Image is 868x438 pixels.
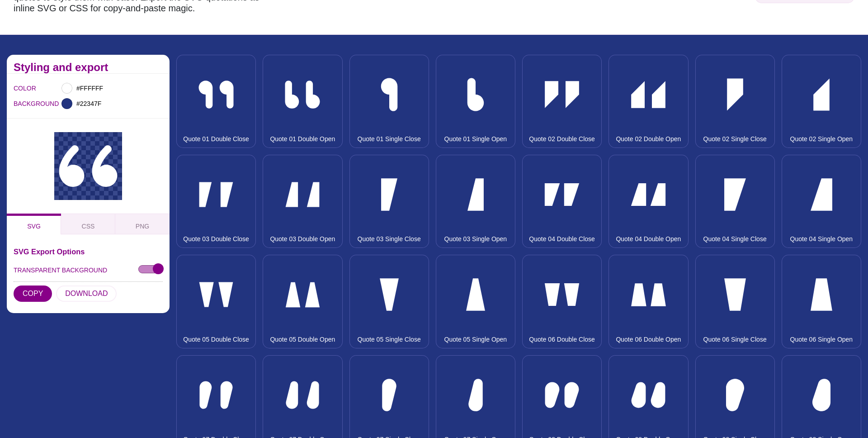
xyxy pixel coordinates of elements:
button: Quote 01 Double Close [176,55,256,148]
button: Quote 03 Single Open [436,155,515,248]
button: Quote 06 Single Open [782,255,861,348]
button: PNG [115,214,170,234]
button: Quote 04 Double Open [609,155,688,248]
button: Quote 03 Double Open [263,155,342,248]
button: Quote 05 Double Open [263,255,342,348]
h3: SVG Export Options [14,248,163,255]
button: Quote 05 Single Open [436,255,515,348]
button: Quote 01 Double Open [263,55,342,148]
label: TRANSPARENT BACKGROUND [14,264,107,276]
button: Quote 03 Double Close [176,155,256,248]
button: Quote 06 Double Open [609,255,688,348]
label: COLOR [14,82,25,94]
button: Quote 01 Single Open [436,55,515,148]
button: Quote 04 Single Open [782,155,861,248]
button: DOWNLOAD [56,286,117,302]
span: CSS [82,223,95,230]
h2: Styling and export [14,64,163,71]
label: BACKGROUND [14,98,25,109]
button: Quote 02 Single Close [695,55,775,148]
button: COPY [14,286,52,302]
button: Quote 03 Single Close [349,155,429,248]
span: PNG [136,223,149,230]
button: Quote 04 Double Close [522,155,602,248]
button: Quote 06 Double Close [522,255,602,348]
button: Quote 02 Double Close [522,55,602,148]
button: Quote 02 Single Open [782,55,861,148]
button: Quote 01 Single Close [349,55,429,148]
button: Quote 04 Single Close [695,155,775,248]
button: Quote 05 Double Close [176,255,256,348]
button: CSS [61,214,115,234]
button: Quote 05 Single Close [349,255,429,348]
button: Quote 06 Single Close [695,255,775,348]
button: Quote 02 Double Open [609,55,688,148]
